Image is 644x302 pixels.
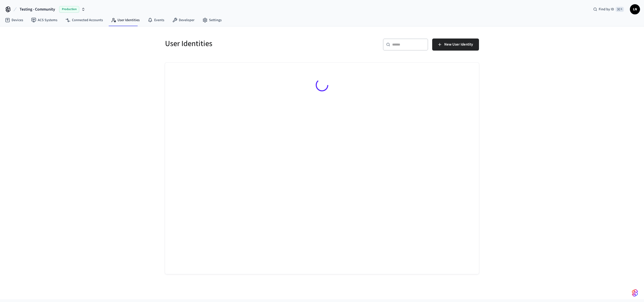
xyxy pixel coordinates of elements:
a: Developer [168,16,198,25]
a: ACS Systems [27,16,61,25]
a: Connected Accounts [61,16,107,25]
span: LN [630,5,639,14]
span: Testing - Community [20,6,55,12]
a: Devices [1,16,27,25]
button: LN [630,4,640,14]
a: Events [144,16,168,25]
a: Settings [198,16,226,25]
span: Production [59,6,79,13]
div: Find by ID⌘ K [589,5,628,14]
a: User Identities [107,16,144,25]
span: ⌘ K [616,7,624,12]
span: Find by ID [599,7,614,12]
span: New User Identity [444,41,473,48]
h5: User Identities [165,39,319,49]
button: New User Identity [432,39,479,51]
img: SeamLogoGradient.69752ec5.svg [632,289,638,297]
